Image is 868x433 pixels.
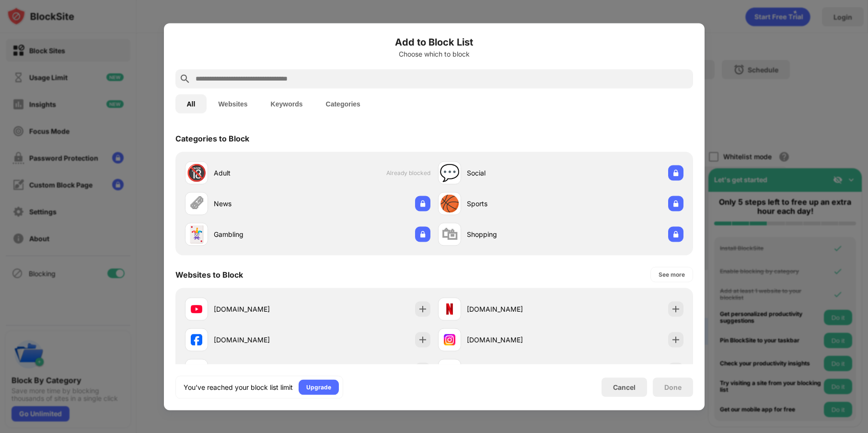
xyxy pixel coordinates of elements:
div: You’ve reached your block list limit [184,382,293,392]
img: favicons [191,303,202,315]
div: [DOMAIN_NAME] [214,304,308,314]
button: Keywords [259,94,314,113]
img: favicons [444,303,455,315]
div: [DOMAIN_NAME] [467,304,561,314]
div: Categories to Block [175,133,249,143]
div: Done [664,383,682,391]
div: 🃏 [186,224,207,244]
div: See more [659,269,685,279]
div: [DOMAIN_NAME] [214,335,308,345]
div: [DOMAIN_NAME] [467,335,561,345]
button: Websites [207,94,259,113]
div: Upgrade [306,382,331,392]
button: Categories [314,94,372,113]
img: favicons [191,334,202,345]
span: Already blocked [386,169,430,176]
h6: Add to Block List [175,35,693,49]
img: search.svg [179,73,191,84]
div: Sports [467,199,561,209]
div: 🔞 [186,163,207,183]
div: Shopping [467,229,561,239]
div: Gambling [214,229,308,239]
div: Choose which to block [175,50,693,58]
div: Social [467,168,561,178]
div: 🛍 [441,224,458,244]
div: 🏀 [440,194,460,213]
div: Adult [214,168,308,178]
div: News [214,199,308,209]
div: Cancel [613,383,636,391]
div: 🗞 [188,194,205,213]
img: favicons [444,334,455,345]
div: 💬 [440,163,460,183]
div: Websites to Block [175,269,243,279]
button: All [175,94,207,113]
